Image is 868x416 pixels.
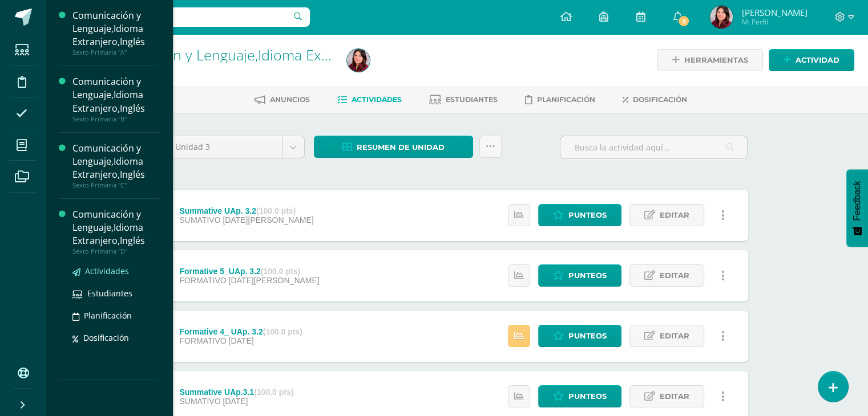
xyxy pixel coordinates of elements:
span: [DATE] [223,397,248,406]
span: Actividad [796,50,839,71]
div: Comunicación y Lenguaje,Idioma Extranjero,Inglés [72,208,159,247]
div: Sexto Primaria "D" [72,247,159,255]
span: Editar [660,205,689,226]
div: Formative 5_UAp. 3.2 [179,267,319,276]
span: Editar [660,325,689,346]
span: 5 [677,15,690,27]
span: Punteos [568,386,607,407]
a: Comunicación y Lenguaje,Idioma Extranjero,InglésSexto Primaria "C" [72,142,159,189]
a: Estudiantes [72,287,159,300]
span: Punteos [568,265,607,286]
span: Planificación [84,310,132,321]
strong: (100.0 pts) [254,388,293,397]
span: Estudiantes [446,95,498,104]
a: Resumen de unidad [314,136,473,158]
span: Punteos [568,325,607,346]
img: 3e130899817b44952652fa4b67b78402.png [347,49,370,72]
a: Punteos [538,264,621,287]
a: Punteos [538,204,621,226]
span: Editar [660,386,689,407]
a: Comunicación y Lenguaje,Idioma Extranjero,InglésSexto Primaria "A" [72,9,159,56]
span: FORMATIVO [179,336,226,345]
span: Unidad 3 [175,136,274,158]
span: Actividades [85,266,129,276]
a: Dosificación [72,331,159,344]
a: Planificación [72,309,159,322]
h1: Comunicación y Lenguaje,Idioma Extranjero,Inglés [89,47,333,63]
a: Punteos [538,325,621,347]
span: Mi Perfil [741,17,807,27]
a: Herramientas [657,49,763,71]
div: Sexto Primaria "A" [72,48,159,56]
span: SUMATIVO [179,397,220,406]
a: Punteos [538,385,621,407]
input: Busca la actividad aquí... [560,136,747,158]
a: Comunicación y Lenguaje,Idioma Extranjero,InglésSexto Primaria "B" [72,75,159,123]
span: Feedback [852,181,862,221]
a: Comunicación y Lenguaje,Idioma Extranjero,Inglés [89,45,414,64]
strong: (100.0 pts) [261,267,300,276]
strong: (100.0 pts) [263,327,302,336]
a: Unidad 3 [167,136,304,158]
div: Comunicación y Lenguaje,Idioma Extranjero,Inglés [72,75,159,115]
a: Actividades [337,91,402,109]
span: Herramientas [684,50,748,71]
span: Actividades [352,95,402,104]
a: Actividades [72,264,159,278]
strong: (100.0 pts) [256,206,296,215]
span: [DATE] [228,336,253,345]
input: Busca un usuario... [53,7,310,27]
a: Anuncios [255,91,310,109]
a: Dosificación [623,91,687,109]
span: FORMATIVO [179,276,226,285]
div: Comunicación y Lenguaje,Idioma Extranjero,Inglés [72,142,159,181]
div: Comunicación y Lenguaje,Idioma Extranjero,Inglés [72,9,159,48]
img: 3e130899817b44952652fa4b67b78402.png [710,6,733,28]
span: Editar [660,265,689,286]
span: [DATE][PERSON_NAME] [223,215,313,225]
div: Sexto Primaria 'C' [89,63,333,74]
span: Punteos [568,205,607,226]
div: Summative UAp.3.1 [179,388,293,397]
span: Planificación [537,95,595,104]
span: Dosificación [83,332,129,343]
span: Resumen de unidad [357,137,445,158]
a: Actividad [769,49,854,71]
a: Comunicación y Lenguaje,Idioma Extranjero,InglésSexto Primaria "D" [72,208,159,255]
span: Estudiantes [87,288,132,299]
button: Feedback - Mostrar encuesta [846,169,868,247]
a: Planificación [525,91,595,109]
span: SUMATIVO [179,215,220,225]
span: Anuncios [270,95,310,104]
div: Summative UAp. 3.2 [179,206,313,215]
div: Sexto Primaria "C" [72,181,159,189]
span: [DATE][PERSON_NAME] [228,276,319,285]
span: Dosificación [633,95,687,104]
a: Estudiantes [429,91,498,109]
span: [PERSON_NAME] [741,7,807,18]
div: Formative 4_ UAp. 3.2 [179,327,302,336]
div: Sexto Primaria "B" [72,115,159,123]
